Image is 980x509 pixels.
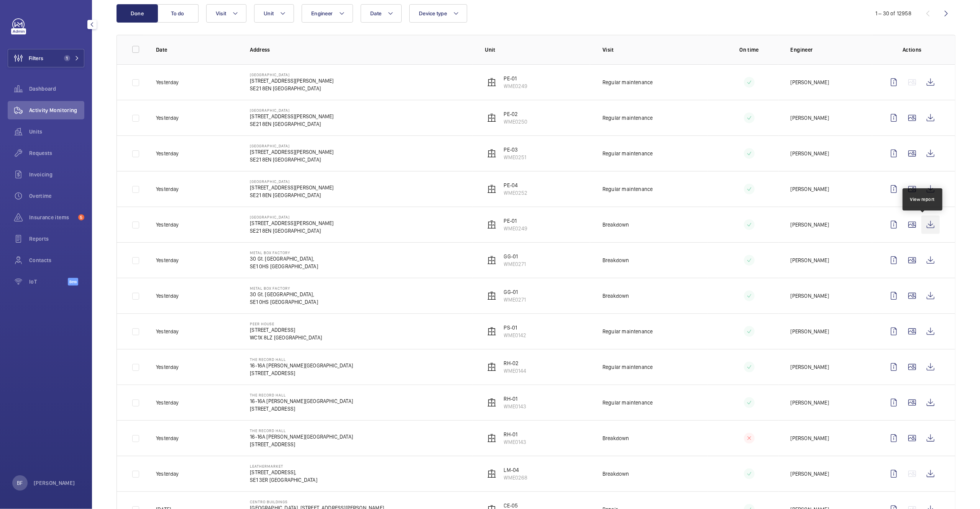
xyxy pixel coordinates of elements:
button: To do [157,4,199,23]
p: Yesterday [156,78,179,86]
p: SE21 8EN [GEOGRAPHIC_DATA] [250,85,333,92]
p: PE-01 [504,75,528,82]
p: Actions [885,46,940,54]
p: [PERSON_NAME] [791,328,829,335]
p: [PERSON_NAME] [791,399,829,406]
p: WME0249 [504,82,528,90]
p: Metal Box Factory [250,286,318,290]
span: 5 [78,214,84,220]
p: WME0143 [504,403,527,410]
p: WME0250 [504,118,528,126]
p: [PERSON_NAME] [791,256,829,264]
span: Unit [264,10,274,16]
button: Engineer [302,4,353,23]
p: 16-16A [PERSON_NAME][GEOGRAPHIC_DATA] [250,362,353,369]
img: elevator.svg [487,362,496,372]
p: [PERSON_NAME] [34,479,75,487]
p: Yesterday [156,221,179,228]
p: PE-04 [504,181,528,189]
p: WME0271 [504,260,526,268]
p: Yesterday [156,292,179,300]
p: Yesterday [156,434,179,442]
span: Beta [68,278,78,285]
p: Metal Box Factory [250,250,318,255]
p: 16-16A [PERSON_NAME][GEOGRAPHIC_DATA] [250,433,353,440]
p: [PERSON_NAME] [791,363,829,371]
span: Dashboard [29,85,84,93]
p: 16-16A [PERSON_NAME][GEOGRAPHIC_DATA] [250,397,353,405]
button: Device type [409,4,467,23]
p: Yesterday [156,399,179,406]
p: Breakdown [602,256,629,264]
p: [PERSON_NAME] [791,185,829,193]
img: elevator.svg [487,113,496,122]
p: Peer House [250,321,322,326]
p: [STREET_ADDRESS][PERSON_NAME] [250,219,333,227]
p: Visit [602,46,708,54]
p: [STREET_ADDRESS][PERSON_NAME] [250,113,333,120]
span: Visit [216,10,226,16]
span: Contacts [29,256,84,264]
button: Unit [254,4,294,23]
p: On time [720,46,778,54]
p: [STREET_ADDRESS][PERSON_NAME] [250,184,333,191]
p: WME0271 [504,296,526,303]
span: Filters [29,54,43,62]
div: 1 – 30 of 12958 [875,10,911,17]
p: [STREET_ADDRESS], [250,468,317,476]
p: PE-01 [504,217,528,225]
p: SE21 8EN [GEOGRAPHIC_DATA] [250,191,333,199]
p: SE1 0HS [GEOGRAPHIC_DATA] [250,263,318,270]
p: SE1 0HS [GEOGRAPHIC_DATA] [250,298,318,306]
p: [STREET_ADDRESS] [250,369,353,377]
p: BF [17,479,23,487]
p: Address [250,46,473,54]
img: elevator.svg [487,149,496,158]
p: Breakdown [602,292,629,300]
span: Reports [29,235,84,243]
span: Requests [29,149,84,157]
p: GG-01 [504,253,526,260]
p: Regular maintenance [602,150,653,157]
p: PE-03 [504,146,527,153]
button: Filters1 [8,49,84,67]
span: Engineer [311,10,333,16]
p: Engineer [791,46,872,54]
p: Regular maintenance [602,114,653,122]
div: View report [910,196,935,203]
button: Visit [206,4,246,23]
p: SE1 3ER [GEOGRAPHIC_DATA] [250,476,317,484]
p: [GEOGRAPHIC_DATA] [250,215,333,219]
p: Regular maintenance [602,363,653,371]
p: RH-01 [504,395,527,403]
button: Done [117,4,158,23]
span: Date [370,10,381,16]
p: WME0142 [504,331,527,339]
span: Insurance items [29,214,75,221]
p: Breakdown [602,470,629,478]
img: elevator.svg [487,256,496,265]
p: [STREET_ADDRESS] [250,326,322,334]
p: WME0268 [504,474,528,481]
p: Yesterday [156,328,179,335]
img: elevator.svg [487,469,496,478]
p: [STREET_ADDRESS] [250,440,353,448]
img: elevator.svg [487,220,496,229]
p: [GEOGRAPHIC_DATA] [250,108,333,113]
p: Date [156,46,238,54]
p: Unit [485,46,591,54]
p: Yesterday [156,470,179,478]
p: [PERSON_NAME] [791,221,829,228]
p: PS-01 [504,324,527,331]
p: Regular maintenance [602,399,653,406]
p: The Record Hall [250,393,353,397]
p: [STREET_ADDRESS] [250,405,353,413]
p: [PERSON_NAME] [791,470,829,478]
p: 30 Gt. [GEOGRAPHIC_DATA], [250,255,318,263]
p: Regular maintenance [602,328,653,335]
p: [GEOGRAPHIC_DATA] [250,72,333,77]
p: [PERSON_NAME] [791,434,829,442]
p: Regular maintenance [602,185,653,193]
p: Yesterday [156,185,179,193]
p: [PERSON_NAME] [791,114,829,122]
